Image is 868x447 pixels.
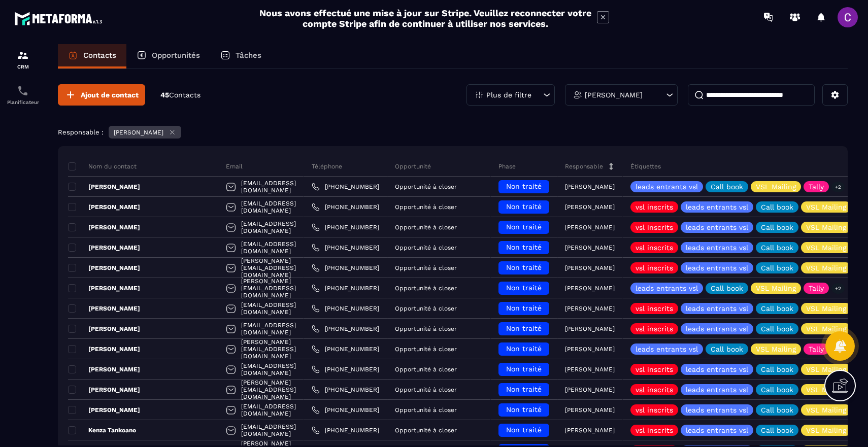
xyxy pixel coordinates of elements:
span: Non traité [506,345,542,353]
p: [PERSON_NAME] [68,203,140,211]
img: logo [14,9,106,28]
span: Non traité [506,263,542,271]
p: Call book [711,285,743,292]
p: Opportunité à closer [395,264,457,271]
p: +2 [831,182,845,192]
p: leads entrants vsl [686,305,748,312]
p: leads entrants vsl [636,183,698,190]
a: [PHONE_NUMBER] [312,203,379,211]
p: [PERSON_NAME] [114,129,163,136]
p: VSL Mailing [756,285,796,292]
p: Opportunité à closer [395,285,457,292]
a: [PHONE_NUMBER] [312,264,379,272]
p: [PERSON_NAME] [68,223,140,231]
p: leads entrants vsl [636,346,698,353]
p: Nom du contact [68,162,137,170]
p: Call book [761,203,793,211]
p: VSL Mailing [806,427,846,434]
p: Opportunité à closer [395,244,457,251]
img: scheduler [17,85,29,97]
p: Call book [761,305,793,312]
p: [PERSON_NAME] [565,183,615,190]
a: [PHONE_NUMBER] [312,325,379,333]
p: leads entrants vsl [686,244,748,251]
p: [PERSON_NAME] [565,386,615,393]
p: Call book [711,183,743,190]
span: Non traité [506,223,542,231]
p: [PERSON_NAME] [68,244,140,252]
p: CRM [3,64,43,70]
p: Opportunités [152,51,200,60]
p: Call book [761,224,793,231]
span: Non traité [506,405,542,414]
p: Plus de filtre [486,91,531,98]
p: [PERSON_NAME] [565,244,615,251]
p: Call book [761,366,793,373]
p: Call book [761,427,793,434]
p: leads entrants vsl [686,427,748,434]
p: VSL Mailing [806,224,846,231]
span: Non traité [506,324,542,332]
a: [PHONE_NUMBER] [312,183,379,191]
p: [PERSON_NAME] [68,304,140,313]
a: Tâches [210,44,272,68]
p: 45 [160,90,201,100]
p: VSL Mailing [806,325,846,332]
p: Responsable : [58,128,104,136]
p: [PERSON_NAME] [565,346,615,353]
p: Call book [761,264,793,271]
p: vsl inscrits [636,264,673,271]
p: Call book [761,244,793,251]
a: [PHONE_NUMBER] [312,223,379,231]
p: Phase [498,162,516,170]
p: Téléphone [312,162,342,170]
p: VSL Mailing [756,183,796,190]
p: vsl inscrits [636,305,673,312]
p: Opportunité à closer [395,346,457,353]
p: [PERSON_NAME] [565,285,615,292]
p: vsl inscrits [636,427,673,434]
a: [PHONE_NUMBER] [312,304,379,313]
p: Call book [761,406,793,414]
p: Call book [761,386,793,393]
p: Opportunité à closer [395,406,457,414]
p: leads entrants vsl [686,366,748,373]
p: Responsable [565,162,603,170]
p: Opportunité à closer [395,224,457,231]
p: vsl inscrits [636,386,673,393]
a: [PHONE_NUMBER] [312,406,379,414]
p: [PERSON_NAME] [565,224,615,231]
p: leads entrants vsl [686,386,748,393]
a: formationformationCRM [3,42,43,77]
p: Étiquettes [630,162,661,170]
p: [PERSON_NAME] [565,406,615,414]
p: VSL Mailing [806,305,846,312]
a: [PHONE_NUMBER] [312,365,379,373]
p: VSL Mailing [806,264,846,271]
p: VSL Mailing [806,203,846,211]
p: leads entrants vsl [636,285,698,292]
p: leads entrants vsl [686,264,748,271]
p: Tally [809,346,824,353]
p: Email [226,162,243,170]
a: [PHONE_NUMBER] [312,244,379,252]
p: [PERSON_NAME] [68,406,140,414]
p: vsl inscrits [636,203,673,211]
a: [PHONE_NUMBER] [312,426,379,434]
p: VSL Mailing [806,244,846,251]
p: Tally [809,183,824,190]
p: Opportunité [395,162,431,170]
p: leads entrants vsl [686,203,748,211]
p: leads entrants vsl [686,224,748,231]
button: Ajout de contact [58,84,145,106]
p: [PERSON_NAME] [68,365,140,373]
p: [PERSON_NAME] [565,264,615,271]
p: Contacts [83,51,116,60]
p: [PERSON_NAME] [68,183,140,191]
span: Contacts [169,91,201,99]
p: [PERSON_NAME] [68,284,140,292]
p: vsl inscrits [636,244,673,251]
p: [PERSON_NAME] [68,386,140,394]
a: [PHONE_NUMBER] [312,345,379,353]
a: [PHONE_NUMBER] [312,284,379,292]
